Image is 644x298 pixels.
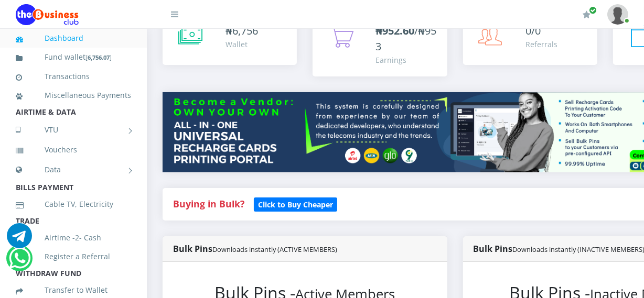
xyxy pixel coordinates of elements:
small: Downloads instantly (ACTIVE MEMBERS) [212,245,337,254]
a: Airtime -2- Cash [16,226,131,250]
div: Wallet [226,39,258,50]
a: Vouchers [16,138,131,162]
a: Chat for support [7,231,32,248]
span: 6,756 [232,24,258,38]
a: Fund wallet[6,756.07] [16,45,131,70]
a: Data [16,157,131,183]
div: ₦ [226,23,258,39]
a: 0/0 Referrals [463,13,597,65]
a: Miscellaneous Payments [16,83,131,107]
strong: Buying in Bulk? [173,197,244,210]
a: VTU [16,117,131,143]
span: Renew/Upgrade Subscription [589,6,597,14]
b: Click to Buy Cheaper [258,200,333,209]
div: Earnings [375,54,436,65]
a: ₦952.60/₦953 Earnings [313,13,447,76]
img: Logo [16,4,79,25]
b: 6,756.07 [88,53,110,61]
a: Transactions [16,64,131,89]
img: User [607,4,628,25]
a: ₦6,756 Wallet [163,13,297,65]
a: Click to Buy Cheaper [254,197,337,210]
a: Cable TV, Electricity [16,192,131,216]
a: Dashboard [16,26,131,50]
small: [ ] [85,53,112,61]
i: Renew/Upgrade Subscription [583,10,591,19]
a: Chat for support [9,253,30,271]
a: Register a Referral [16,245,131,269]
strong: Bulk Pins [173,243,337,255]
span: 0/0 [526,24,541,38]
b: ₦952.60 [375,24,414,38]
div: Referrals [526,39,558,50]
